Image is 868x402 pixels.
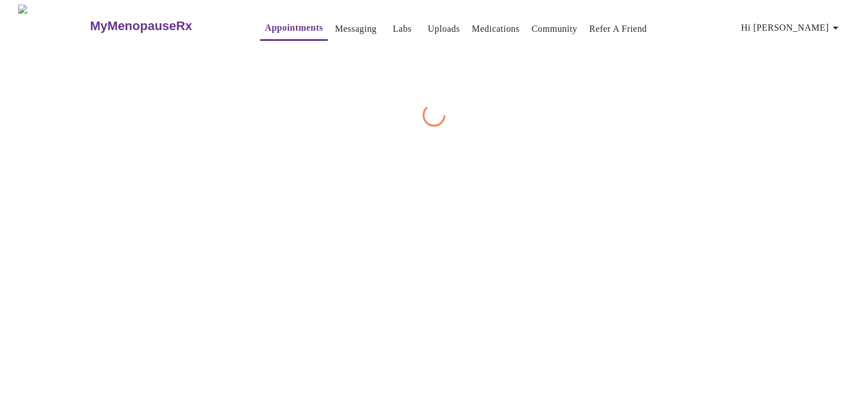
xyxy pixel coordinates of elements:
[589,21,647,37] a: Refer a Friend
[585,18,652,40] button: Refer a Friend
[428,21,460,37] a: Uploads
[265,20,323,36] a: Appointments
[532,21,578,37] a: Community
[393,21,412,37] a: Labs
[468,18,524,40] button: Medications
[18,5,89,47] img: MyMenopauseRx Logo
[741,20,842,36] span: Hi [PERSON_NAME]
[472,21,520,37] a: Medications
[331,18,381,40] button: Messaging
[423,18,465,40] button: Uploads
[384,18,420,40] button: Labs
[527,18,582,40] button: Community
[335,21,377,37] a: Messaging
[90,19,193,33] h3: MyMenopauseRx
[737,16,847,39] button: Hi [PERSON_NAME]
[89,6,237,46] a: MyMenopauseRx
[260,16,327,41] button: Appointments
